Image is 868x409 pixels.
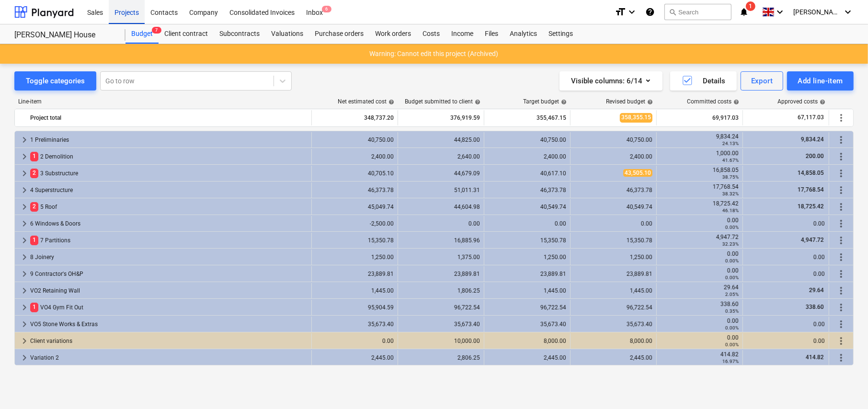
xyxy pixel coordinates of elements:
[835,218,847,229] span: More actions
[316,204,394,210] div: 45,049.74
[835,235,847,246] span: More actions
[574,153,652,160] div: 2,400.00
[559,99,567,105] span: help
[30,283,308,298] div: VO2 Retaining Wall
[402,338,480,344] div: 10,000.00
[316,271,394,277] div: 23,889.81
[30,152,38,161] span: 1
[30,182,308,198] div: 4 Superstructure
[777,98,825,105] div: Approved costs
[722,141,739,146] small: 24.13%
[30,300,308,315] div: VO4 Gym Fit Out
[445,24,479,44] a: Income
[316,354,394,361] div: 2,445.00
[402,204,480,210] div: 44,604.98
[316,237,394,244] div: 15,350.78
[661,217,739,230] div: 0.00
[664,4,731,20] button: Search
[661,318,739,331] div: 0.00
[19,318,30,330] span: keyboard_arrow_right
[265,24,309,44] div: Valuations
[402,304,480,311] div: 96,722.54
[402,237,480,244] div: 16,885.96
[14,98,312,105] div: Line-item
[214,24,265,44] div: Subcontracts
[661,284,739,297] div: 29.64
[808,287,825,294] span: 29.64
[402,321,480,328] div: 35,673.40
[739,6,749,18] i: notifications
[835,268,847,280] span: More actions
[30,166,308,181] div: 3 Substructure
[798,75,843,87] div: Add line-item
[722,208,739,213] small: 46.18%
[402,271,480,277] div: 23,889.81
[488,354,566,361] div: 2,445.00
[606,98,653,105] div: Revised budget
[722,158,739,163] small: 41.67%
[722,241,739,247] small: 32.23%
[405,98,480,105] div: Budget submitted to client
[504,24,543,44] a: Analytics
[316,110,394,125] div: 348,737.20
[574,338,652,344] div: 8,000.00
[682,75,725,87] div: Details
[30,110,308,125] div: Project total
[488,220,566,227] div: 0.00
[488,237,566,244] div: 15,350.78
[488,338,566,344] div: 8,000.00
[19,184,30,196] span: keyboard_arrow_right
[402,170,480,177] div: 44,679.09
[488,187,566,193] div: 46,373.78
[747,271,825,277] div: 0.00
[774,6,786,18] i: keyboard_arrow_down
[661,200,739,214] div: 18,725.42
[387,99,394,105] span: help
[152,27,161,34] span: 7
[316,220,394,227] div: -2,500.00
[574,271,652,277] div: 23,889.81
[19,285,30,296] span: keyboard_arrow_right
[402,254,480,261] div: 1,375.00
[725,275,739,280] small: 0.00%
[623,169,652,177] span: 43,505.10
[793,8,841,16] span: [PERSON_NAME]
[835,285,847,296] span: More actions
[14,71,96,91] button: Toggle categories
[835,251,847,263] span: More actions
[523,98,567,105] div: Target budget
[722,359,739,364] small: 16.97%
[805,354,825,361] span: 414.82
[725,308,739,314] small: 0.35%
[835,168,847,179] span: More actions
[309,24,369,44] a: Purchase orders
[835,201,847,213] span: More actions
[488,136,566,143] div: 40,750.00
[30,303,38,312] span: 1
[725,292,739,297] small: 2.05%
[479,24,504,44] a: Files
[19,235,30,246] span: keyboard_arrow_right
[800,237,825,243] span: 4,947.72
[19,201,30,213] span: keyboard_arrow_right
[30,202,38,211] span: 2
[30,236,38,245] span: 1
[620,113,652,122] span: 358,355.15
[14,30,114,40] div: [PERSON_NAME] House
[835,335,847,347] span: More actions
[661,250,739,264] div: 0.00
[574,187,652,193] div: 46,373.78
[747,220,825,227] div: 0.00
[820,363,868,409] div: Chat Widget
[402,136,480,143] div: 44,825.00
[842,6,854,18] i: keyboard_arrow_down
[316,287,394,294] div: 1,445.00
[574,304,652,311] div: 96,722.54
[370,49,499,59] p: Warning: Cannot edit this project (Archived)
[402,187,480,193] div: 51,011.31
[797,203,825,210] span: 18,725.42
[687,98,739,105] div: Committed costs
[402,220,480,227] div: 0.00
[574,204,652,210] div: 40,549.74
[30,216,308,231] div: 6 Windows & Doors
